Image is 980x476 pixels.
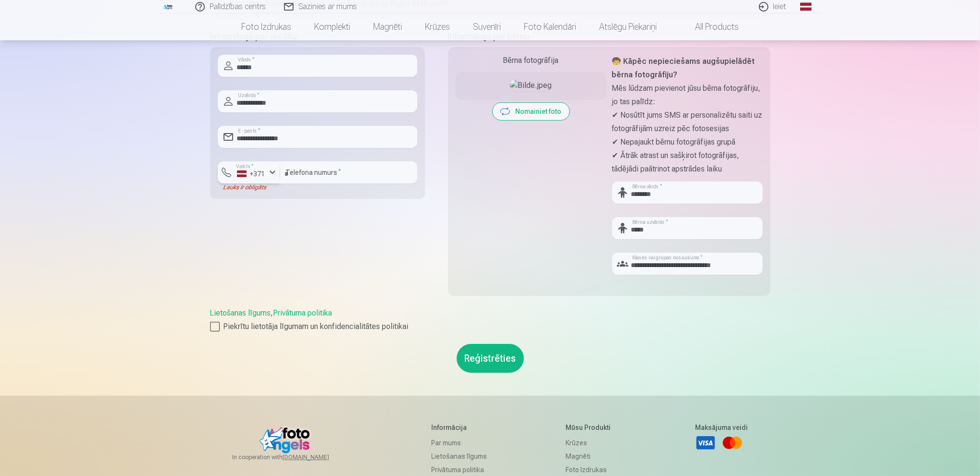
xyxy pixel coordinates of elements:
[210,307,770,332] div: ,
[612,135,763,149] p: ✔ Nepajaukt bērnu fotogrāfijas grupā
[612,57,755,79] strong: 🧒 Kāpēc nepieciešams augšupielādēt bērna fotogrāfiju?
[566,423,616,432] h5: Mūsu produkti
[612,82,763,109] p: Mēs lūdzam pievienot jūsu bērna fotogrāfiju, jo tas palīdz:
[457,344,524,373] button: Reģistrēties
[218,161,280,183] button: Valsts*+371
[461,13,512,40] a: Suvenīri
[612,109,763,135] p: ✔ Nosūtīt jums SMS ar personalizētu saiti uz fotogrāfijām uzreiz pēc fotosesijas
[210,308,271,317] a: Lietošanas līgums
[510,80,552,91] img: Bilde.jpeg
[512,13,588,40] a: Foto kalendāri
[612,149,763,176] p: ✔ Ātrāk atrast un sašķirot fotogrāfijas, tādējādi paātrinot apstrādes laiku
[431,436,487,450] a: Par mums
[668,13,750,40] a: All products
[456,55,606,66] div: Bērna fotogrāfija
[283,453,352,461] a: [DOMAIN_NAME]
[722,432,743,453] a: Mastercard
[695,423,748,432] h5: Maksājuma veidi
[362,13,413,40] a: Magnēti
[237,169,266,179] div: +371
[210,321,770,332] label: Piekrītu lietotāja līgumam un konfidencialitātes politikai
[588,13,668,40] a: Atslēgu piekariņi
[566,450,616,463] a: Magnēti
[218,183,280,191] div: Lauks ir obligāts
[303,13,362,40] a: Komplekti
[566,436,616,450] a: Krūzes
[431,450,487,463] a: Lietošanas līgums
[431,423,487,432] h5: Informācija
[230,13,303,40] a: Foto izdrukas
[232,453,352,461] span: In cooperation with
[695,432,716,453] a: Visa
[233,163,257,170] label: Valsts
[493,103,569,120] button: Nomainiet foto
[413,13,461,40] a: Krūzes
[163,4,174,10] img: /fa1
[273,308,332,317] a: Privātuma politika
